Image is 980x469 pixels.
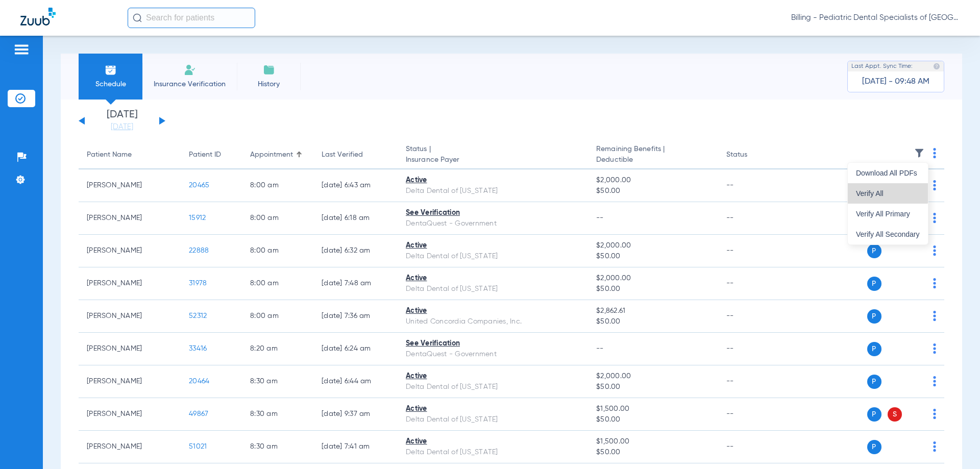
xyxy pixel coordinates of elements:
span: Verify All Secondary [856,231,920,238]
span: Verify All Primary [856,210,920,217]
iframe: Chat Widget [929,420,980,469]
span: Verify All [856,190,920,197]
span: Download All PDFs [856,169,920,177]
